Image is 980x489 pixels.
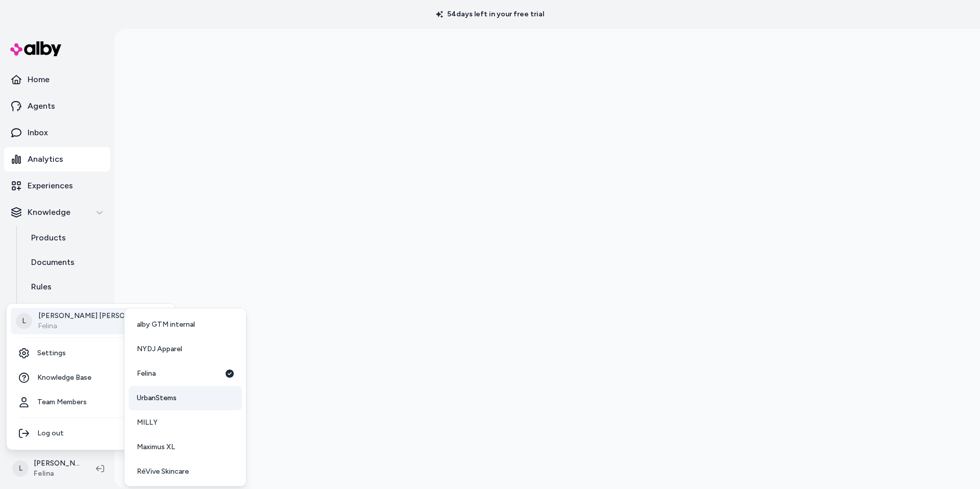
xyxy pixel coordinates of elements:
span: Maximus XL [137,442,175,452]
span: RéVive Skincare [137,467,189,477]
p: Felina [38,321,158,331]
span: Knowledge Base [37,373,91,383]
a: Settings [11,341,171,365]
div: Log out [11,421,171,446]
span: Felina [137,369,156,379]
a: Team Members [11,390,171,414]
span: NYDJ Apparel [137,344,182,354]
span: MILLY [137,418,158,428]
span: alby GTM internal [137,320,195,330]
p: [PERSON_NAME] [PERSON_NAME] [38,311,158,321]
span: L [16,313,32,329]
span: UrbanStems [137,393,177,403]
